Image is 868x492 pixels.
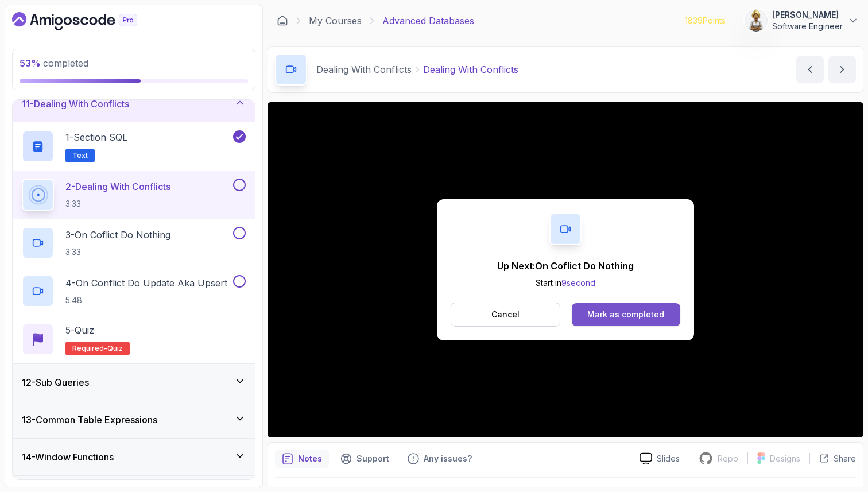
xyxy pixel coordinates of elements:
p: Cancel [491,309,520,320]
p: Dealing With Conflicts [316,63,412,76]
p: 1839 Points [685,15,726,26]
button: previous content [796,56,824,83]
p: 3:33 [65,246,170,258]
button: 4-On Conflict Do Update Aka Upsert5:48 [22,275,246,307]
p: Software Engineer [772,21,843,32]
button: 14-Window Functions [13,439,255,475]
span: 53 % [20,57,41,69]
button: next content [828,56,856,83]
p: Up Next: On Coflict Do Nothing [497,259,634,273]
button: 13-Common Table Expressions [13,401,255,438]
iframe: 1 - Dealing With Conflicts [268,102,863,437]
button: 11-Dealing With Conflicts [13,86,255,122]
p: Start in [497,277,634,289]
p: 5 - Quiz [65,323,94,337]
p: 5:48 [65,295,227,306]
button: Share [809,453,856,464]
p: Advanced Databases [382,14,474,28]
p: Slides [657,453,680,464]
span: Required- [72,344,107,353]
p: Dealing With Conflicts [423,63,518,76]
h3: 13 - Common Table Expressions [22,413,157,427]
h3: 14 - Window Functions [22,450,114,464]
p: [PERSON_NAME] [772,9,843,21]
p: Support [356,453,389,464]
button: Support button [334,450,396,468]
div: Mark as completed [587,309,664,320]
button: 12-Sub Queries [13,364,255,401]
h3: 11 - Dealing With Conflicts [22,97,129,111]
p: 4 - On Conflict Do Update Aka Upsert [65,276,227,290]
p: 2 - Dealing With Conflicts [65,180,170,193]
button: Cancel [451,303,560,327]
p: Repo [718,453,738,464]
p: Any issues? [424,453,472,464]
button: user profile image[PERSON_NAME]Software Engineer [745,9,859,32]
p: 1 - Section SQL [65,130,127,144]
span: Text [72,151,88,160]
button: 2-Dealing With Conflicts3:33 [22,179,246,211]
p: 3 - On Coflict Do Nothing [65,228,170,242]
p: Notes [298,453,322,464]
span: completed [20,57,88,69]
button: 3-On Coflict Do Nothing3:33 [22,227,246,259]
button: notes button [275,450,329,468]
button: 1-Section SQLText [22,130,246,162]
button: 5-QuizRequired-quiz [22,323,246,355]
button: Feedback button [401,450,479,468]
p: Share [834,453,856,464]
span: 9 second [561,278,595,288]
a: Dashboard [12,12,164,30]
img: user profile image [745,10,767,32]
h3: 12 - Sub Queries [22,375,89,389]
span: quiz [107,344,123,353]
a: My Courses [309,14,362,28]
p: Designs [770,453,800,464]
p: 3:33 [65,198,170,210]
button: Mark as completed [572,303,680,326]
a: Slides [630,452,689,464]
a: Dashboard [277,15,288,26]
